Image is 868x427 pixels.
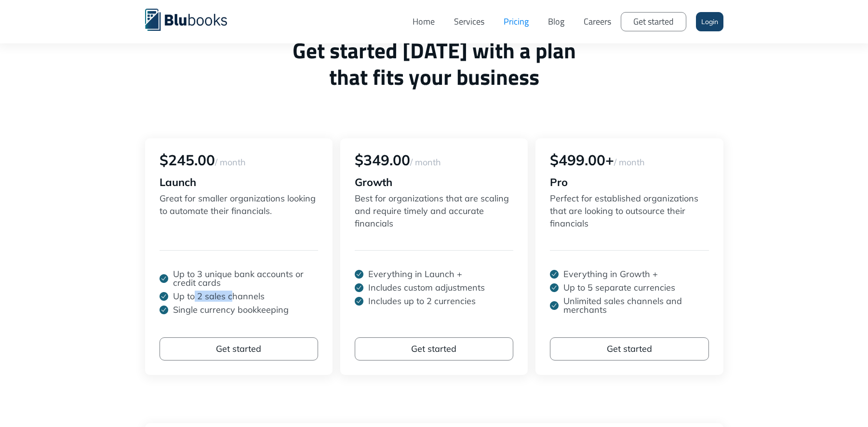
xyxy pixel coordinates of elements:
[403,7,444,36] a: Home
[444,7,494,36] a: Services
[160,192,318,231] p: Great for smaller organizations looking to automate their financials.
[173,292,265,301] p: Up to 2 sales channels
[355,337,513,360] a: Get started
[574,7,621,36] a: Careers
[160,177,318,187] div: Launch
[145,7,241,31] a: home
[355,192,513,231] p: Best for organizations that are scaling and require timely and accurate financials
[410,157,441,168] span: / month
[215,157,246,168] span: / month
[368,270,462,279] p: Everything in Launch +
[538,7,574,36] a: Blog
[550,337,708,360] a: Get started
[355,153,513,167] div: $349.00
[550,177,708,187] div: Pro
[368,283,485,292] p: Includes custom adjustments
[160,337,318,360] a: Get started
[173,270,318,287] p: Up to 3 unique bank accounts or credit cards
[614,157,645,168] span: / month
[160,153,318,167] div: $245.00
[550,192,708,231] p: Perfect for established organizations that are looking to outsource their financials
[173,306,289,314] p: Single currency bookkeeping
[621,12,686,31] a: Get started
[145,64,723,90] span: that fits your business
[145,37,723,90] h1: Get started [DATE] with a plan
[494,7,538,36] a: Pricing
[550,153,708,167] div: $499.00+
[563,297,708,314] p: Unlimited sales channels and merchants
[563,283,675,292] p: Up to 5 separate currencies
[696,12,723,31] a: Login
[355,177,513,187] div: Growth
[563,270,658,279] p: Everything in Growth +
[368,297,476,306] p: Includes up to 2 currencies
